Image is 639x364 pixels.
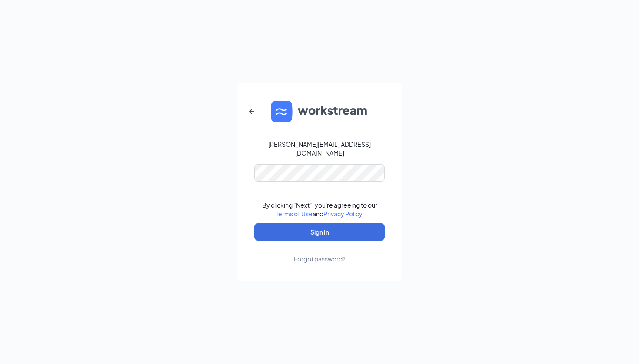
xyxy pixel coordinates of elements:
[294,255,346,263] div: Forgot password?
[241,101,262,122] button: ArrowLeftNew
[254,223,385,241] button: Sign In
[323,210,362,218] a: Privacy Policy
[246,106,257,117] svg: ArrowLeftNew
[294,241,346,263] a: Forgot password?
[262,201,377,218] div: By clicking "Next", you're agreeing to our and .
[276,210,313,218] a: Terms of Use
[271,101,368,122] img: WS logo and Workstream text
[254,140,385,157] div: [PERSON_NAME][EMAIL_ADDRESS][DOMAIN_NAME]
